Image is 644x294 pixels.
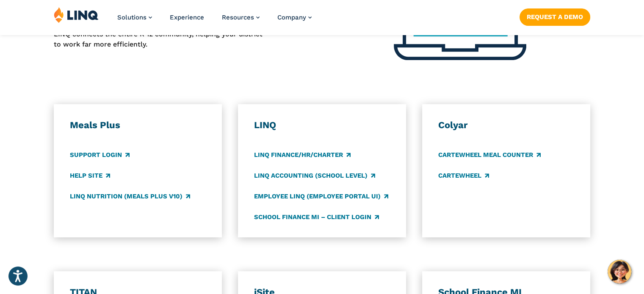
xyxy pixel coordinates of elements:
[438,150,541,159] a: CARTEWHEEL Meal Counter
[254,212,379,222] a: School Finance MI – Client Login
[438,119,574,131] h3: Colyar
[520,8,590,25] a: Request a Demo
[117,7,312,35] nav: Primary Navigation
[222,14,254,21] span: Resources
[520,7,590,25] nav: Button Navigation
[254,192,388,201] a: Employee LINQ (Employee Portal UI)
[54,29,268,50] p: LINQ connects the entire K‑12 community, helping your district to work far more efficiently.
[54,7,99,23] img: LINQ | K‑12 Software
[254,150,351,159] a: LINQ Finance/HR/Charter
[170,14,204,21] a: Experience
[70,192,190,201] a: LINQ Nutrition (Meals Plus v10)
[117,14,146,21] span: Solutions
[277,14,306,21] span: Company
[277,14,312,21] a: Company
[117,14,152,21] a: Solutions
[222,14,260,21] a: Resources
[254,171,375,180] a: LINQ Accounting (school level)
[70,150,130,159] a: Support Login
[70,119,206,131] h3: Meals Plus
[254,119,390,131] h3: LINQ
[608,260,631,283] button: Hello, have a question? Let’s chat.
[438,171,489,180] a: CARTEWHEEL
[70,171,110,180] a: Help Site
